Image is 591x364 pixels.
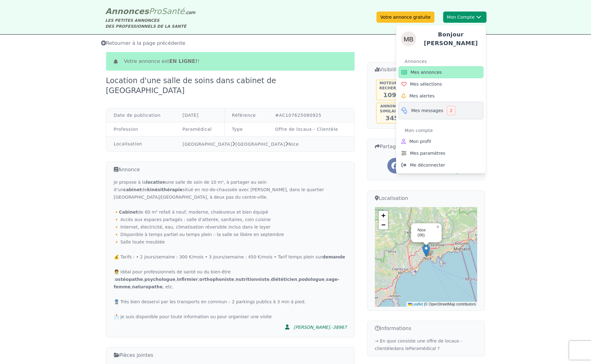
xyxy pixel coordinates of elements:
[399,147,483,159] a: Mes paramètres
[385,114,399,122] span: 345
[387,158,403,173] a: Partager l'annonce sur Facebook
[383,91,401,99] span: 1094
[124,58,200,65] span: Votre annonce est !
[411,107,443,114] span: Mes messages
[275,127,338,132] a: Offre de locaux - Clientèle
[288,142,299,147] a: Nice
[375,66,477,73] h3: Visibilité de l'annonce...
[298,277,324,282] strong: podologue
[405,56,483,66] div: Annonces
[106,136,175,152] td: Localisation
[409,138,431,144] span: Mon profil
[375,143,477,150] h3: Partager cette annonce...
[271,277,297,282] strong: diététicien
[376,12,434,23] a: Votre annonce gratuite
[399,135,483,147] a: Mon profil
[182,142,232,147] a: [GEOGRAPHIC_DATA]
[175,108,224,122] td: [DATE]
[235,277,269,282] strong: nutritionniste
[105,7,196,16] a: AnnoncesProSanté.com
[105,17,196,29] div: LES PETITES ANNONCES DES PROFESSIONNELS DE LA SANTÉ
[281,320,346,333] a: [PERSON_NAME].-38967
[379,211,388,220] a: Zoom in
[399,159,483,171] a: Me déconnecter
[169,58,198,64] b: en ligne!
[268,108,354,122] td: #AC107625080925
[119,210,138,215] strong: Cabinet
[418,228,434,238] div: Nice (06)
[235,142,285,147] a: [GEOGRAPHIC_DATA]
[405,125,483,135] div: Mon compte
[115,277,143,282] strong: ostéopathe
[436,224,439,229] span: ×
[434,223,442,231] a: Close popup
[114,351,347,359] h3: Pièces jointes
[106,108,175,122] td: Date de publication
[199,277,234,282] strong: orthophoniste
[114,166,347,173] h3: Annonce
[399,90,483,102] a: Mes alertes
[106,76,355,96] div: Location d'une salle de soins dans cabinet de [GEOGRAPHIC_DATA]
[101,40,186,46] span: Retourner à la page précédente
[105,7,149,16] span: Annonces
[379,220,388,229] a: Zoom out
[114,178,347,320] div: Je propose à la une salle de soin de 10 m², à partager au sein d’un de situé en rez-de-chaussée a...
[182,127,212,132] a: Paramédical
[177,277,198,282] strong: infirmier
[146,180,166,185] strong: location
[149,7,162,16] span: Pro
[101,40,106,45] i: Retourner à la liste
[399,102,483,119] a: Mes messages2
[162,7,185,16] span: Santé
[375,194,477,202] h3: Localisation
[399,78,483,90] a: Mes sélections
[406,302,477,307] div: © OpenStreetMap contributors
[377,104,407,114] h5: Annonces similaires
[106,122,175,136] td: Profession
[421,30,481,48] h4: Bonjour [PERSON_NAME]
[411,69,442,75] span: Mes annonces
[424,302,425,306] span: |
[377,81,407,91] h5: Moteur de recherche
[410,150,445,156] span: Mes paramètres
[375,338,462,351] a: → En quoi consiste une offre de locaux - clientèledans leParamédical ?
[447,106,455,115] div: 2
[410,162,445,168] span: Me déconnecter
[410,81,442,87] span: Mes sélections
[132,284,162,289] strong: naturopathe
[399,66,483,78] a: Mes annonces
[381,211,385,219] span: +
[322,254,345,259] strong: demande
[185,10,195,15] span: .com
[422,244,430,257] img: Marker
[409,93,435,99] span: Mes alertes
[224,122,268,136] td: Type
[147,187,183,192] strong: kinésithérapie
[381,221,385,229] span: −
[443,12,487,23] button: Mon ComptemélanieBonjour [PERSON_NAME]AnnoncesMes annoncesMes sélectionsMes alertesMes messages2M...
[293,324,346,330] div: [PERSON_NAME].-38967
[124,187,142,192] strong: cabinet
[144,277,175,282] strong: psychologue
[401,31,416,46] img: mélanie
[408,302,423,306] a: Leaflet
[375,325,477,332] h3: Informations
[224,108,268,122] td: Référence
